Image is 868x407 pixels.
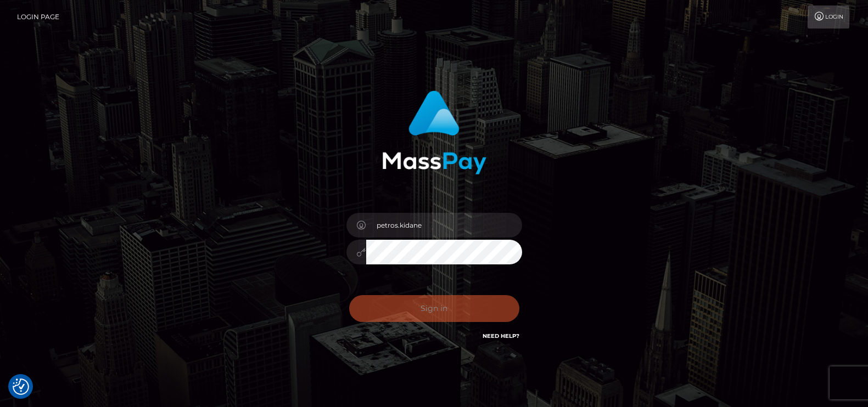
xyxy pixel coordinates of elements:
button: Consent Preferences [13,378,29,395]
img: MassPay Login [382,91,486,174]
input: Username... [366,213,522,238]
a: Need Help? [483,332,519,340]
img: Revisit consent button [13,378,29,395]
a: Login [808,5,849,29]
a: Login Page [17,5,59,29]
